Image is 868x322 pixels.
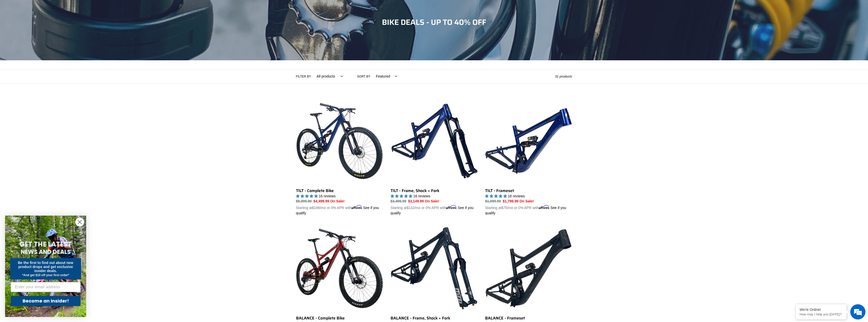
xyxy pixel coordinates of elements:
span: GET THE LATEST [20,240,72,249]
span: 31 products [555,74,572,78]
span: BIKE DEALS - UP TO 40% OFF [382,16,486,28]
div: We're Online! [800,308,843,312]
p: How may I help you today? [800,312,843,316]
label: Sort by [357,74,370,79]
button: Become an Insider! [11,296,81,306]
span: Be the first to find out about new product drops and get exclusive insider deals. [18,261,73,273]
span: *And get $10 off your first order* [22,273,69,277]
label: Filter by [296,74,311,79]
span: NEWS AND DEALS [21,248,71,256]
input: Enter your email address [11,282,81,292]
button: Close dialog [75,218,84,226]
